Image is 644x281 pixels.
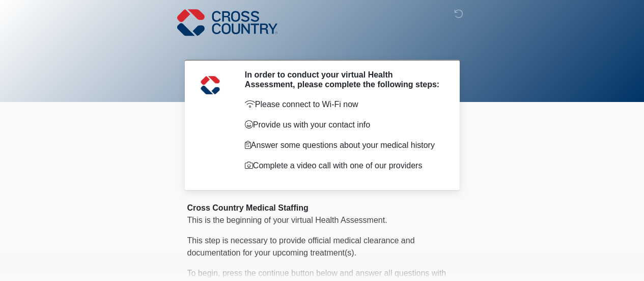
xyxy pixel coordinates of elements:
[195,70,226,100] img: Agent Avatar
[187,236,415,257] span: This step is necessary to provide official medical clearance and documentation for your upcoming ...
[245,160,442,172] p: Complete a video call with one of our providers
[187,216,387,224] span: This is the beginning of your virtual Health Assessment.
[177,8,278,37] img: Cross Country Logo
[245,139,442,151] p: Answer some questions about your medical history
[245,98,442,111] p: Please connect to Wi-Fi now
[180,37,465,56] h1: ‎ ‎ ‎
[245,119,442,131] p: Provide us with your contact info
[245,70,442,89] h2: In order to conduct your virtual Health Assessment, please complete the following steps:
[187,202,457,214] div: Cross Country Medical Staffing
